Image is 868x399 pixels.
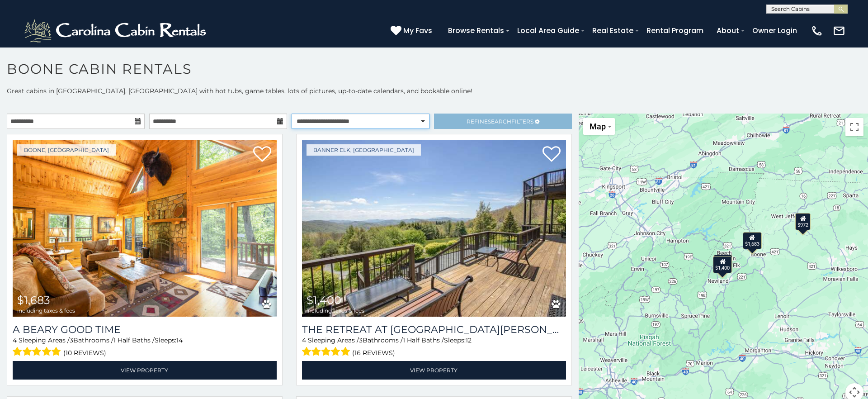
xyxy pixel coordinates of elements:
span: 12 [466,336,472,344]
button: Toggle fullscreen view [845,118,863,136]
h3: The Retreat at Mountain Meadows [302,323,566,336]
a: My Favs [391,25,434,37]
a: Browse Rentals [443,23,509,38]
img: The Retreat at Mountain Meadows [302,140,566,317]
img: mail-regular-white.png [833,24,845,37]
div: $1,088 [713,255,732,272]
span: including taxes & fees [307,308,364,313]
a: Owner Login [748,23,802,38]
span: 3 [70,336,73,344]
a: View Property [13,361,277,380]
a: View Property [302,361,566,380]
span: 1 Half Baths / [403,336,444,344]
a: A Beary Good Time [13,323,277,336]
img: phone-regular-white.png [811,24,823,37]
div: Sleeping Areas / Bathrooms / Sleeps: [13,336,277,359]
div: $1,400 [713,256,732,273]
a: Banner Elk, [GEOGRAPHIC_DATA] [307,144,421,156]
a: The Retreat at [GEOGRAPHIC_DATA][PERSON_NAME] [302,323,566,336]
span: Map [590,122,606,131]
span: Refine Filters [467,118,533,125]
span: 14 [176,336,183,344]
a: A Beary Good Time $1,683 including taxes & fees [13,140,277,317]
a: The Retreat at Mountain Meadows $1,400 including taxes & fees [302,140,566,317]
span: (16 reviews) [352,347,395,359]
span: My Favs [403,25,432,36]
a: Real Estate [588,23,638,38]
img: A Beary Good Time [13,140,277,317]
div: $1,683 [743,232,762,249]
span: 3 [359,336,363,344]
a: Boone, [GEOGRAPHIC_DATA] [17,144,116,156]
a: Rental Program [642,23,708,38]
span: $1,400 [307,294,341,307]
span: $1,683 [17,294,50,307]
span: 4 [13,336,17,344]
span: 4 [302,336,306,344]
a: Add to favorites [253,145,271,164]
span: 1 Half Baths / [113,336,155,344]
div: Sleeping Areas / Bathrooms / Sleeps: [302,336,566,359]
a: RefineSearchFilters [434,114,572,129]
a: Local Area Guide [513,23,584,38]
a: Add to favorites [542,145,561,164]
span: including taxes & fees [17,308,75,313]
span: Search [488,118,511,125]
img: White-1-2.png [23,17,210,44]
div: $972 [795,213,811,230]
a: About [712,23,744,38]
button: Change map style [583,118,615,135]
span: (10 reviews) [63,347,106,359]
